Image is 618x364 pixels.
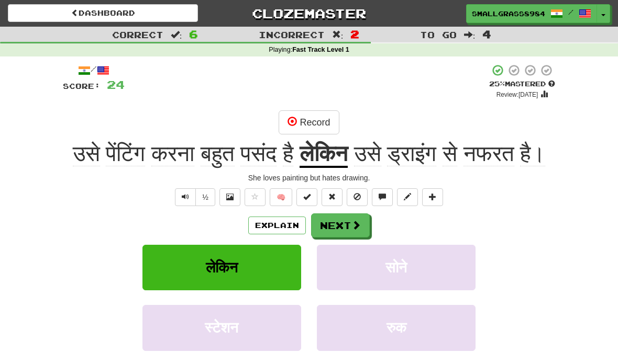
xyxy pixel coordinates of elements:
[489,79,505,88] span: 25 %
[245,188,266,206] button: Favorite sentence (alt+f)
[279,110,339,134] button: Record
[568,8,573,16] span: /
[347,188,368,206] button: Ignore sentence (alt+i)
[171,30,182,39] span: :
[443,141,457,166] span: से
[240,141,277,166] span: पसंद
[107,78,125,91] span: 24
[8,4,198,22] a: Dashboard
[112,29,163,40] span: Correct
[322,188,343,206] button: Reset to 0% Mastered (alt+r)
[270,188,292,206] button: 🧠
[482,28,491,40] span: 4
[317,245,476,290] button: सोने
[317,305,476,350] button: रुक
[73,141,100,166] span: उसे
[464,30,476,39] span: :
[350,28,359,40] span: 2
[300,141,348,168] u: लेकिन
[175,188,196,206] button: Play sentence audio (ctl+space)
[106,141,145,166] span: पेंटिंग
[387,320,406,336] span: रुक
[332,30,344,39] span: :
[214,4,404,22] a: Clozemaster
[63,64,125,77] div: /
[201,141,235,166] span: बहुत
[387,141,436,166] span: ड्राइंग
[489,79,555,89] div: Mastered
[397,188,418,206] button: Edit sentence (alt+d)
[420,29,457,40] span: To go
[63,173,555,183] div: She loves painting but hates drawing.
[142,245,301,290] button: लेकिन
[283,141,293,166] span: है
[219,188,240,206] button: Show image (alt+x)
[422,188,443,206] button: Add to collection (alt+a)
[189,28,198,40] span: 6
[259,29,325,40] span: Incorrect
[292,46,349,53] strong: Fast Track Level 1
[466,4,597,23] a: SmallGrass8984 /
[173,188,215,206] div: Text-to-speech controls
[63,82,101,90] span: Score:
[372,188,393,206] button: Discuss sentence (alt+u)
[463,141,514,166] span: नफरत
[195,188,215,206] button: ½
[151,141,194,166] span: करना
[296,188,317,206] button: Set this sentence to 100% Mastered (alt+m)
[385,259,407,276] span: सोने
[520,141,545,166] span: है।
[354,141,381,166] span: उसे
[142,305,301,350] button: स्टेशन
[206,259,238,276] span: लेकिन
[311,213,370,237] button: Next
[205,320,238,336] span: स्टेशन
[472,9,545,18] span: SmallGrass8984
[248,217,306,234] button: Explain
[496,91,538,98] small: Review: [DATE]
